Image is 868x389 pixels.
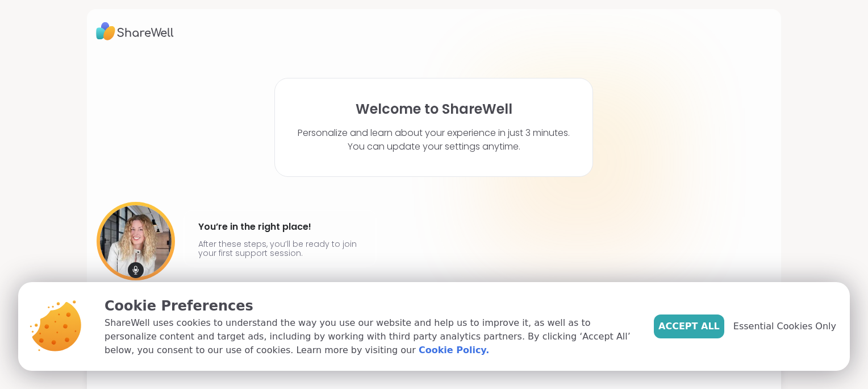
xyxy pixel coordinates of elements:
img: User image [97,202,175,280]
h4: You’re in the right place! [198,218,362,236]
img: mic icon [128,262,144,278]
button: Accept All [654,314,724,338]
span: Essential Cookies Only [733,320,836,333]
span: Accept All [658,320,720,333]
p: Personalize and learn about your experience in just 3 minutes. You can update your settings anytime. [298,126,570,154]
a: Cookie Policy. [419,344,489,357]
h1: Welcome to ShareWell [356,101,512,117]
p: After these steps, you’ll be ready to join your first support session. [198,239,362,258]
p: Cookie Preferences [105,296,636,316]
img: ShareWell Logo [96,18,174,44]
p: ShareWell uses cookies to understand the way you use our website and help us to improve it, as we... [105,316,636,357]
